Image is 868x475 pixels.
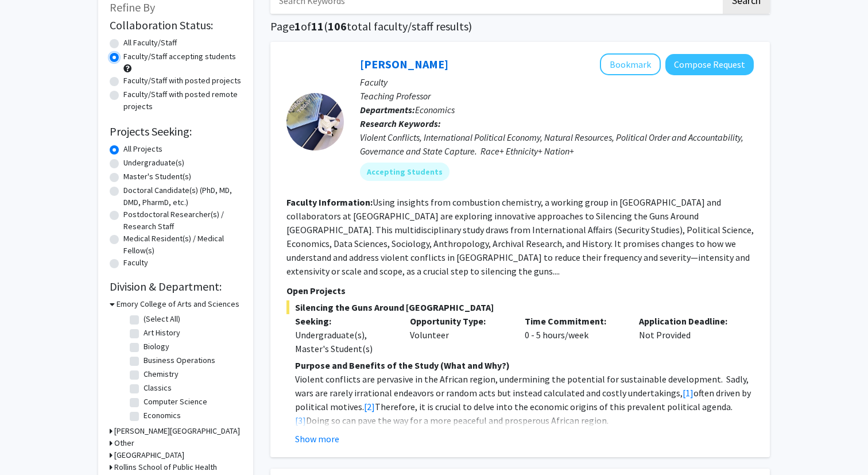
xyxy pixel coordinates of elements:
div: 0 - 5 hours/week [516,314,631,356]
label: Faculty/Staff with posted remote projects [123,88,242,113]
span: 1 [294,19,301,33]
h2: Division & Department: [110,280,242,294]
b: Departments: [360,104,415,115]
label: Faculty/Staff with posted projects [123,75,241,87]
p: Application Deadline: [639,314,737,328]
span: Silencing the Guns Around [GEOGRAPHIC_DATA] [286,300,754,314]
label: Undergraduate(s) [123,157,184,169]
span: 11 [311,19,324,33]
label: All Faculty/Staff [123,37,177,49]
label: All Projects [123,143,162,155]
label: Chemistry [144,368,179,380]
span: 106 [328,19,347,33]
span: Economics [415,104,455,115]
p: Open Projects [286,284,754,298]
b: Faculty Information: [286,196,373,208]
h3: Other [114,437,134,449]
iframe: Chat [9,423,49,466]
button: Compose Request to Melvin Ayogu [665,54,754,75]
h2: Projects Seeking: [110,125,242,138]
h1: Page of ( total faculty/staff results) [270,20,770,33]
h2: Collaboration Status: [110,18,242,32]
button: Add Melvin Ayogu to Bookmarks [600,53,661,75]
label: Postdoctoral Researcher(s) / Research Staff [123,208,242,233]
fg-read-more: Using insights from combustion chemistry, a working group in [GEOGRAPHIC_DATA] and collaborators ... [286,196,754,277]
h3: [GEOGRAPHIC_DATA] [114,449,184,461]
p: Teaching Professor [360,89,754,103]
p: Violent conflicts are pervasive in the African region, undermining the potential for sustainable ... [295,372,754,427]
div: Volunteer [401,314,516,356]
label: Biology [144,341,169,353]
label: Art History [144,327,180,339]
label: Business Operations [144,354,215,366]
label: Classics [144,382,172,394]
p: Seeking: [295,314,393,328]
h3: Emory College of Arts and Sciences [117,298,239,310]
label: Doctoral Candidate(s) (PhD, MD, DMD, PharmD, etc.) [123,184,242,208]
p: Opportunity Type: [410,314,507,328]
div: Undergraduate(s), Master's Student(s) [295,328,393,356]
label: Computer Science [144,396,207,408]
a: [PERSON_NAME] [360,57,448,71]
b: Research Keywords: [360,118,441,129]
label: Master's Student(s) [123,171,191,183]
label: Faculty [123,257,148,269]
a: [2] [364,401,375,412]
label: Faculty/Staff accepting students [123,51,236,63]
p: Faculty [360,75,754,89]
strong: Purpose and Benefits of the Study (What and Why?) [295,360,510,371]
h3: [PERSON_NAME][GEOGRAPHIC_DATA] [114,425,240,437]
h3: Rollins School of Public Health [114,461,217,473]
div: Not Provided [630,314,745,356]
label: Economics [144,410,181,422]
label: English [144,423,168,435]
div: Violent Conflicts, International Political Economy, Natural Resources, Political Order and Accoun... [360,130,754,158]
p: Time Commitment: [525,314,622,328]
button: Show more [295,432,339,446]
a: [3] [295,415,306,426]
mat-chip: Accepting Students [360,163,449,181]
a: [1] [683,387,693,399]
label: Medical Resident(s) / Medical Fellow(s) [123,233,242,257]
label: (Select All) [144,313,180,325]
